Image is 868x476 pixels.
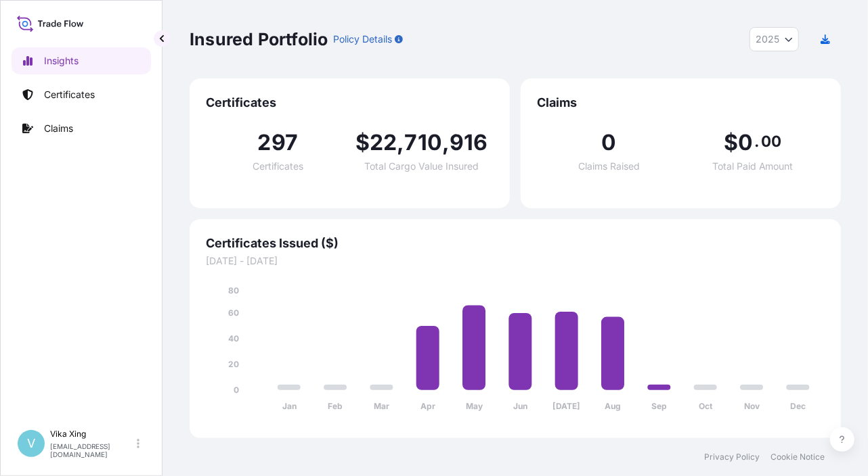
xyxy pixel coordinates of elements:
[50,429,134,439] p: Vika Xing
[206,95,494,111] span: Certificates
[578,162,640,171] span: Claims Raised
[601,132,616,153] span: 0
[190,28,328,50] p: Insured Portfolio
[513,402,527,412] tspan: Jun
[364,162,479,171] span: Total Cargo Value Insured
[228,285,239,295] tspan: 80
[282,402,297,412] tspan: Jan
[234,385,239,395] tspan: 0
[466,402,483,412] tspan: May
[12,115,151,142] a: Claims
[756,32,779,46] span: 2025
[257,132,298,153] span: 297
[253,162,303,171] span: Certificates
[420,402,435,412] tspan: Apr
[206,254,825,268] span: [DATE] - [DATE]
[228,333,239,343] tspan: 40
[699,402,713,412] tspan: Oct
[374,402,389,412] tspan: Mar
[370,132,397,153] span: 22
[724,132,738,153] span: $
[228,359,239,369] tspan: 20
[761,136,781,147] span: 00
[328,402,343,412] tspan: Feb
[50,442,134,458] p: [EMAIL_ADDRESS][DOMAIN_NAME]
[27,437,35,450] span: V
[333,32,392,46] p: Policy Details
[228,308,239,318] tspan: 60
[537,95,825,111] span: Claims
[44,122,73,135] p: Claims
[738,132,753,153] span: 0
[704,452,760,462] a: Privacy Policy
[790,402,806,412] tspan: Dec
[553,402,581,412] tspan: [DATE]
[651,402,667,412] tspan: Sep
[355,132,370,153] span: $
[744,402,760,412] tspan: Nov
[44,88,95,101] p: Certificates
[755,136,760,147] span: .
[12,81,151,108] a: Certificates
[404,132,442,153] span: 710
[771,452,825,462] a: Cookie Notice
[44,54,79,68] p: Insights
[206,235,825,252] span: Certificates Issued ($)
[450,132,488,153] span: 916
[397,132,404,153] span: ,
[12,47,151,74] a: Insights
[712,162,794,171] span: Total Paid Amount
[750,27,799,51] button: Year Selector
[442,132,450,153] span: ,
[605,402,622,412] tspan: Aug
